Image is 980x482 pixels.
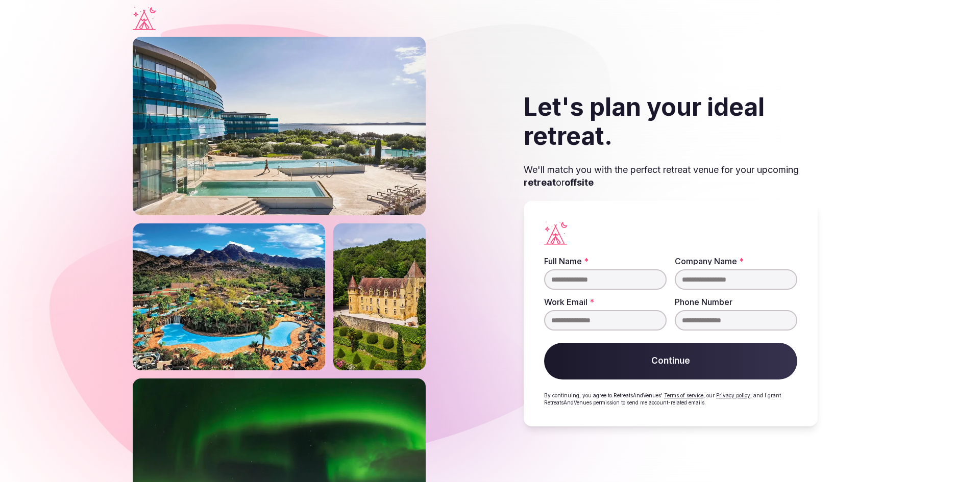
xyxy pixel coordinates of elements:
p: We'll match you with the perfect retreat venue for your upcoming or [524,163,818,189]
label: Phone Number [675,298,797,306]
button: Continue [544,343,797,379]
a: Terms of service [664,392,703,398]
a: Privacy policy [716,392,750,398]
img: Phoenix river ranch resort [133,223,325,370]
label: Work Email [544,298,667,306]
h2: Let's plan your ideal retreat. [524,92,818,151]
img: Falkensteiner outdoor resort with pools [133,37,426,215]
strong: retreat [524,177,556,188]
strong: offsite [565,177,594,188]
p: By continuing, you agree to RetreatsAndVenues' , our , and I grant RetreatsAndVenues permission t... [544,392,797,406]
a: Visit the homepage [133,7,156,30]
label: Company Name [675,257,797,265]
label: Full Name [544,257,667,265]
img: Castle on a slope [333,223,426,370]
